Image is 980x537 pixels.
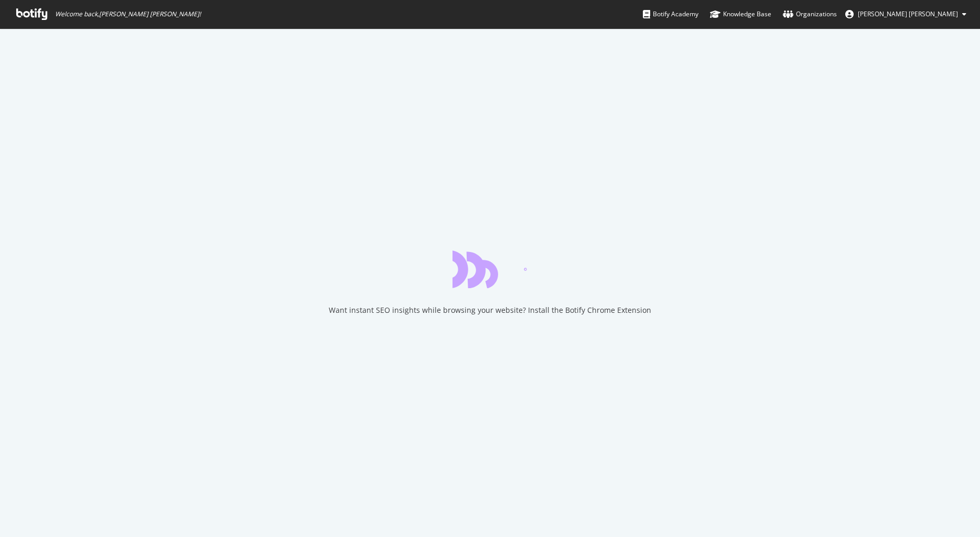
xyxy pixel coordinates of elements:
[837,6,975,23] button: [PERSON_NAME] [PERSON_NAME]
[329,305,651,315] div: Want instant SEO insights while browsing your website? Install the Botify Chrome Extension
[858,9,958,18] span: Diana de Vargas Soler
[643,9,698,19] div: Botify Academy
[453,250,528,288] div: animation
[55,10,201,18] span: Welcome back, [PERSON_NAME] [PERSON_NAME] !
[783,9,837,19] div: Organizations
[710,9,771,19] div: Knowledge Base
